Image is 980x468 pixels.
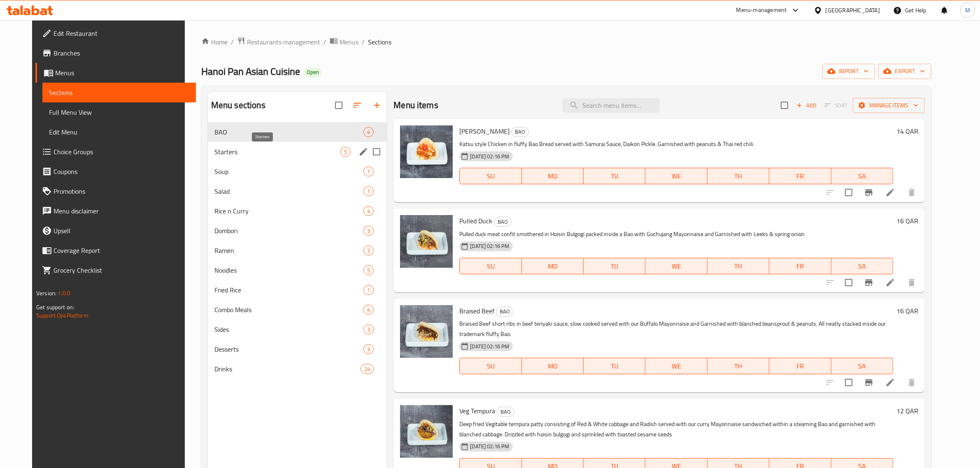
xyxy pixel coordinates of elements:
[649,360,704,372] span: WE
[587,260,642,272] span: TU
[363,324,374,334] div: items
[497,407,514,417] div: BAO
[237,37,320,47] a: Restaurants management
[361,364,374,374] div: items
[208,201,387,221] div: Rice n Curry4
[364,188,373,195] span: 1
[36,310,88,321] a: Support.OpsPlatform
[859,183,879,202] button: Branch-specific-item
[826,6,880,15] div: [GEOGRAPHIC_DATA]
[773,170,828,182] span: FR
[364,286,373,294] span: 1
[885,278,895,287] a: Edit menu item
[459,258,521,274] button: SU
[494,217,511,227] span: BAO
[208,221,387,241] div: Dombori3
[885,188,895,197] a: Edit menu item
[773,360,828,372] span: FR
[896,305,918,317] h6: 16 QAR
[885,66,925,76] span: export
[208,260,387,280] div: Noodles5
[363,344,374,354] div: items
[711,170,766,182] span: TH
[214,246,363,255] div: Ramen
[214,186,363,196] span: Salad
[303,69,322,76] span: Open
[776,97,793,114] span: Select section
[208,339,387,359] div: Desserts3
[459,125,510,137] span: [PERSON_NAME]
[511,127,529,137] div: BAO
[347,95,367,115] span: Sort sections
[835,170,890,182] span: SA
[459,358,521,374] button: SU
[42,83,196,102] a: Sections
[835,360,890,372] span: SA
[208,119,387,382] nav: Menu sections
[367,95,387,115] button: Add section
[364,306,373,314] span: 4
[649,260,704,272] span: WE
[859,373,879,392] button: Branch-specific-item
[214,364,361,374] span: Drinks
[363,265,374,275] div: items
[330,37,358,47] a: Menus
[459,139,893,149] p: Katsu style Chicken in fluffy Bao Bread served with Samurai Sauce, Daikon Pickle. Garnished with ...
[400,215,453,268] img: Pulled Duck
[214,344,363,354] span: Desserts
[214,265,363,275] span: Noodles
[368,37,391,47] span: Sections
[54,226,189,236] span: Upsell
[496,307,514,317] div: BAO
[247,37,320,47] span: Restaurants management
[835,260,890,272] span: SA
[795,101,817,110] span: Add
[364,247,373,255] span: 2
[649,170,704,182] span: WE
[201,62,300,81] span: ⁠Hanoi Pan Asian Cuisine
[49,88,189,97] span: Sections
[364,326,373,334] span: 3
[463,170,518,182] span: SU
[525,360,580,372] span: MO
[393,99,438,111] h2: Menu items
[361,365,373,373] span: 24
[35,63,196,83] a: Menus
[494,217,512,227] div: BAO
[645,358,707,374] button: WE
[54,48,189,58] span: Branches
[831,168,893,184] button: SA
[965,6,970,15] span: M
[208,320,387,339] div: Sides3
[208,142,387,162] div: Starters5edit
[54,186,189,196] span: Promotions
[54,206,189,216] span: Menu disclaimer
[525,170,580,182] span: MO
[364,227,373,235] span: 3
[49,107,189,117] span: Full Menu View
[467,343,512,350] span: [DATE] 02:16 PM
[467,443,512,450] span: [DATE] 02:16 PM
[902,373,922,392] button: delete
[214,167,363,176] div: Soup
[214,226,363,236] span: Dombori
[769,168,831,184] button: FR
[363,186,374,196] div: items
[214,305,363,315] span: Combo Meals
[36,288,56,299] span: Version:
[459,215,492,227] span: Pulled Duck
[363,285,374,295] div: items
[201,37,931,47] nav: breadcrumb
[214,285,363,295] span: Fried Rice
[819,99,853,112] span: Select section first
[214,324,363,334] div: Sides
[878,64,931,79] button: export
[459,319,893,339] p: Braised Beef short ribs in beef teriyaki sauce, slow cooked served with our Buffalo Mayonnaise an...
[563,98,660,113] input: search
[35,241,196,260] a: Coverage Report
[859,273,879,292] button: Branch-specific-item
[459,168,521,184] button: SU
